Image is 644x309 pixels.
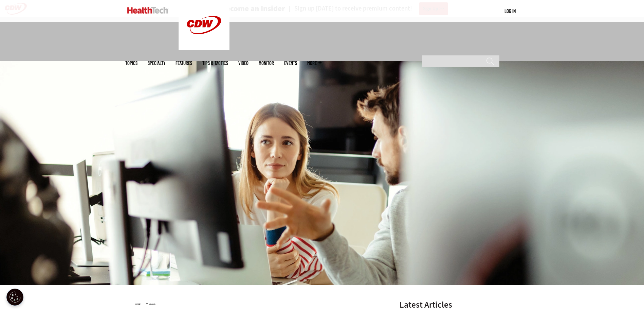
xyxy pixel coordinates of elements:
[400,301,501,309] h3: Latest Articles
[202,61,228,66] a: Tips & Tactics
[149,303,155,306] a: Cloud
[148,61,165,66] span: Specialty
[284,61,297,66] a: Events
[504,7,516,15] div: User menu
[6,289,23,306] button: Open Preferences
[6,289,23,306] div: Cookie Settings
[135,303,141,306] a: Home
[504,8,516,14] a: Log in
[238,61,249,66] a: Video
[127,7,168,14] img: Home
[125,61,137,66] span: Topics
[135,301,382,306] div: »
[259,61,274,66] a: MonITor
[307,61,321,66] span: More
[176,61,192,66] a: Features
[179,45,229,52] a: CDW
